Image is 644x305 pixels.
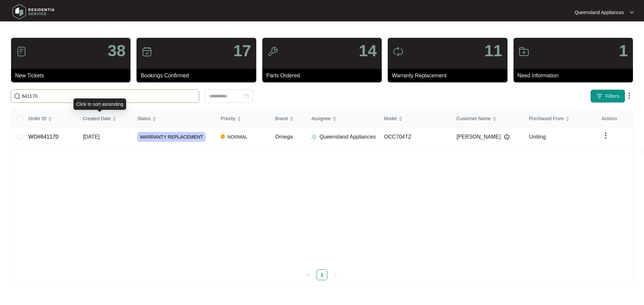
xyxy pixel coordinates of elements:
th: Purchased From [524,110,596,128]
img: filter icon [596,93,603,99]
p: 38 [108,43,125,59]
li: 1 [317,270,327,280]
p: Queensland Appliances [319,133,376,141]
p: 17 [233,43,251,59]
span: Status [137,115,151,122]
td: OCC704TZ [379,128,451,146]
img: dropdown arrow [630,11,634,14]
p: 11 [484,43,502,59]
th: Order ID [23,110,77,128]
input: Search by Order Id, Assignee Name, Customer Name, Brand and Model [22,92,196,100]
span: [DATE] [83,134,100,140]
span: left [307,273,311,277]
span: right [333,273,337,277]
a: 1 [317,270,327,280]
span: Priority [221,115,235,122]
img: residentia service logo [10,2,57,22]
span: NORMAL [225,133,250,141]
button: left [303,270,314,280]
img: icon [267,46,278,57]
th: Actions [596,110,633,128]
th: Created Date [77,110,132,128]
img: dropdown arrow [602,132,610,140]
span: Uniting [529,134,546,140]
img: icon [142,46,152,57]
button: filter iconFilters [590,89,625,103]
th: Assignee [306,110,378,128]
img: Assigner Icon [311,134,317,140]
span: Purchased From [529,115,563,122]
div: Click to sort ascending [73,98,126,110]
li: Previous Page [303,270,314,280]
p: New Tickets [15,72,130,80]
p: Queensland Appliances [575,9,624,16]
th: Brand [270,110,306,128]
p: 14 [359,43,377,59]
button: right [330,270,341,280]
span: [PERSON_NAME] [457,133,501,141]
span: Order ID [29,115,47,122]
span: Omega [275,134,292,140]
img: dropdown arrow [625,92,633,100]
th: Status [132,110,215,128]
p: Warranty Replacement [392,72,507,80]
img: icon [16,46,27,57]
p: Bookings Confirmed [141,72,256,80]
span: Model [384,115,397,122]
span: WARRANTY REPLACEMENT [137,132,206,142]
p: Need Information [518,72,633,80]
img: icon [519,46,529,57]
img: Vercel Logo [221,135,225,139]
a: WO#641170 [29,134,59,140]
span: Brand [275,115,287,122]
th: Model [379,110,451,128]
span: Assignee [311,115,331,122]
p: 1 [619,43,628,59]
th: Priority [215,110,270,128]
img: icon [393,46,404,57]
img: search-icon [14,93,20,99]
p: Parts Ordered [266,72,382,80]
img: Info icon [504,134,509,140]
span: Customer Name [457,115,491,122]
span: Filters [605,93,620,100]
th: Customer Name [451,110,524,128]
li: Next Page [330,270,341,280]
span: Created Date [83,115,111,122]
